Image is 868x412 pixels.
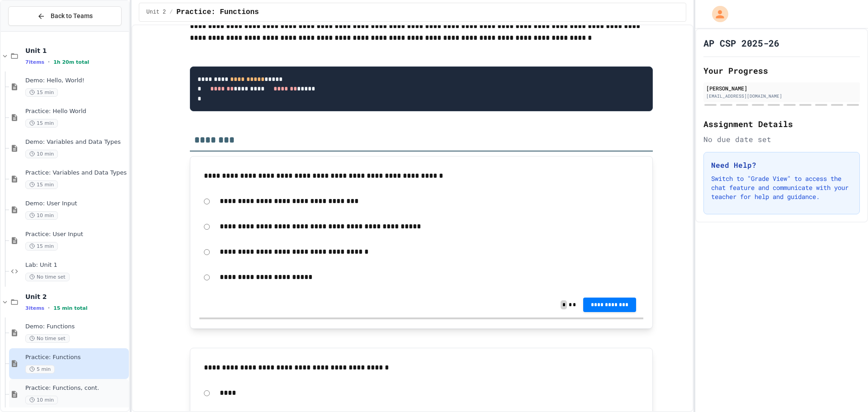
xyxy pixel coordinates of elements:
[25,47,127,55] span: Unit 1
[25,231,127,238] span: Practice: User Input
[25,365,55,374] span: 5 min
[170,9,173,16] span: /
[703,64,860,77] h2: Your Progress
[25,384,127,392] span: Practice: Functions, cont.
[25,138,127,146] span: Demo: Variables and Data Types
[25,169,127,177] span: Practice: Variables and Data Types
[25,396,58,404] span: 10 min
[25,261,127,269] span: Lab: Unit 1
[25,305,44,311] span: 3 items
[48,58,50,66] span: •
[25,77,127,85] span: Demo: Hello, World!
[51,11,93,21] span: Back to Teams
[25,334,70,343] span: No time set
[25,293,127,301] span: Unit 2
[703,4,731,24] div: My Account
[146,9,166,16] span: Unit 2
[53,305,87,311] span: 15 min total
[25,273,70,281] span: No time set
[48,304,50,312] span: •
[25,354,127,361] span: Practice: Functions
[25,150,58,158] span: 10 min
[711,174,852,201] p: Switch to "Grade View" to access the chat feature and communicate with your teacher for help and ...
[706,93,857,99] div: [EMAIL_ADDRESS][DOMAIN_NAME]
[25,211,58,220] span: 10 min
[25,108,127,115] span: Practice: Hello World
[703,37,779,49] h1: AP CSP 2025-26
[8,6,122,26] button: Back to Teams
[711,160,852,170] h3: Need Help?
[176,7,259,18] span: Practice: Functions
[703,118,860,130] h2: Assignment Details
[25,200,127,208] span: Demo: User Input
[53,59,89,65] span: 1h 20m total
[25,323,127,331] span: Demo: Functions
[25,180,58,189] span: 15 min
[25,242,58,251] span: 15 min
[25,59,44,65] span: 7 items
[25,119,58,128] span: 15 min
[706,84,857,92] div: [PERSON_NAME]
[25,88,58,97] span: 15 min
[703,134,860,145] div: No due date set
